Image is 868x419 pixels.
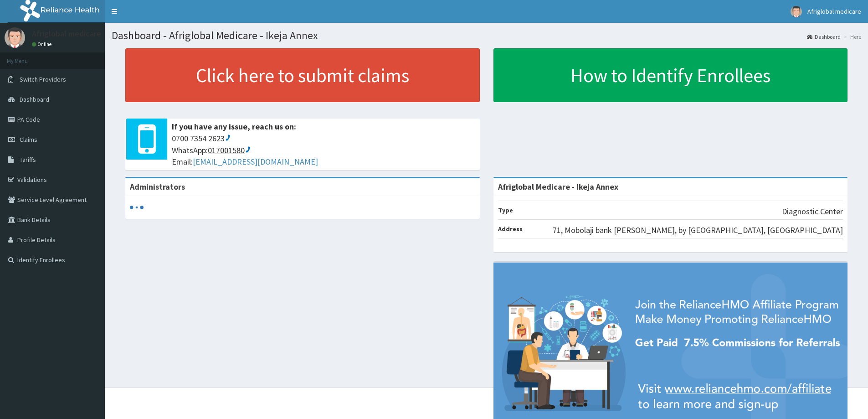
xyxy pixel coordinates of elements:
[807,33,841,41] a: Dashboard
[208,145,251,155] ctc: Call 017001580 with Linkus Desktop Client
[498,206,513,214] b: Type
[20,75,66,83] span: Switch Providers
[782,206,843,217] p: Diagnostic Center
[193,156,318,167] a: [EMAIL_ADDRESS][DOMAIN_NAME]
[32,30,101,38] p: Afriglobal medicare
[172,121,296,132] b: If you have any issue, reach us on:
[20,95,49,103] span: Dashboard
[807,7,861,16] span: Afriglobal medicare
[172,133,475,168] span: WhatsApp: Email:
[498,225,523,233] b: Address
[125,48,480,102] a: Click here to submit claims
[208,145,245,155] ctcspan: 017001580
[791,6,802,17] img: User Image
[842,33,861,41] li: Here
[172,133,231,144] ctc: Call 0700 7354 2623 with Linkus Desktop Client
[5,27,25,48] img: User Image
[553,224,843,236] p: 71, Mobolaji bank [PERSON_NAME], by [GEOGRAPHIC_DATA], [GEOGRAPHIC_DATA]
[493,48,848,102] a: How to Identify Enrollees
[112,30,861,41] h1: Dashboard - Afriglobal Medicare - Ikeja Annex
[130,201,144,214] svg: audio-loading
[20,135,37,144] span: Claims
[172,133,225,144] ctcspan: 0700 7354 2623
[20,155,36,164] span: Tariffs
[32,41,54,47] a: Online
[498,181,618,192] strong: Afriglobal Medicare - Ikeja Annex
[130,181,185,192] b: Administrators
